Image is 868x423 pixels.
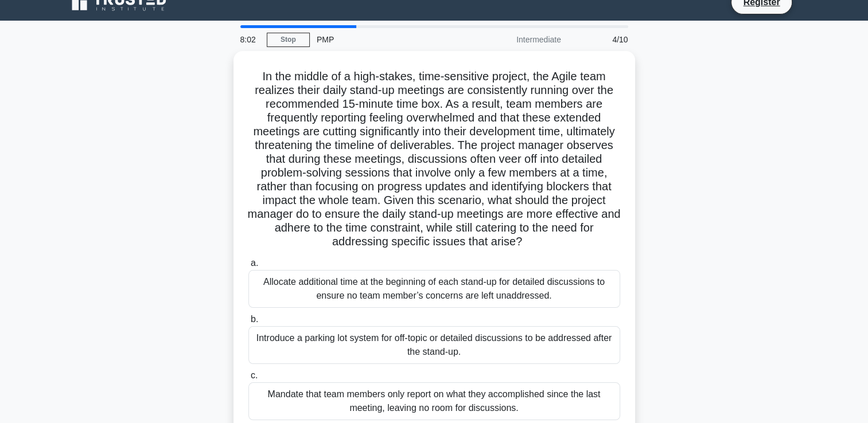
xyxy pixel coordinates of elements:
div: Mandate that team members only report on what they accomplished since the last meeting, leaving n... [248,382,620,420]
a: Stop [267,33,310,47]
h5: In the middle of a high-stakes, time-sensitive project, the Agile team realizes their daily stand... [247,69,621,249]
span: b. [251,314,258,324]
span: c. [251,370,258,380]
div: 4/10 [568,28,635,51]
div: Introduce a parking lot system for off-topic or detailed discussions to be addressed after the st... [248,326,620,364]
span: a. [251,258,258,268]
div: PMP [310,28,468,51]
div: Allocate additional time at the beginning of each stand-up for detailed discussions to ensure no ... [248,270,620,308]
div: Intermediate [468,28,568,51]
div: 8:02 [233,28,267,51]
